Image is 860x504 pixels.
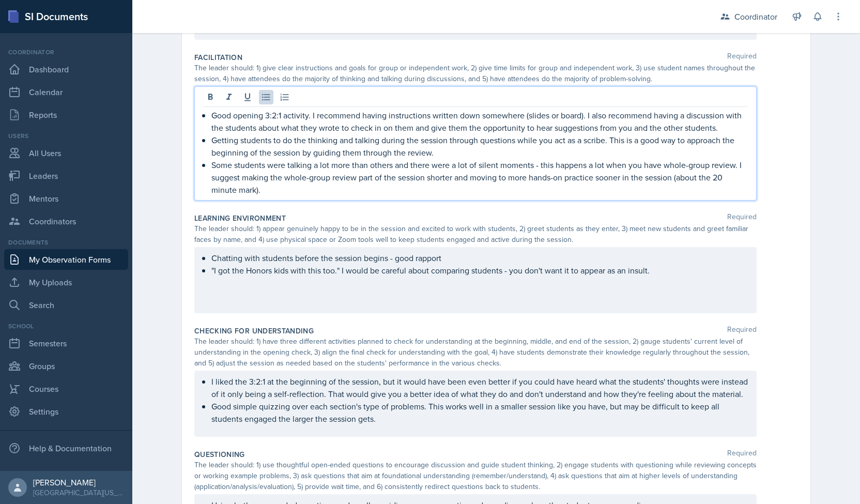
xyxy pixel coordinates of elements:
span: Required [727,52,757,63]
div: [PERSON_NAME] [33,477,124,487]
div: Documents [4,238,128,247]
div: School [4,322,128,331]
a: Semesters [4,333,128,354]
p: Chatting with students before the session begins - good rapport [211,252,748,264]
a: Reports [4,104,128,125]
div: The leader should: 1) use thoughtful open-ended questions to encourage discussion and guide stude... [194,460,757,492]
label: Checking for Understanding [194,326,314,336]
div: The leader should: 1) have three different activities planned to check for understanding at the b... [194,336,757,369]
a: Dashboard [4,59,128,80]
a: Search [4,295,128,315]
a: Coordinators [4,211,128,232]
span: Required [727,213,757,223]
a: Mentors [4,188,128,209]
a: All Users [4,143,128,163]
label: Questioning [194,449,245,460]
p: I liked the 3:2:1 at the beginning of the session, but it would have been even better if you coul... [211,375,748,400]
p: "I got the Honors kids with this too." I would be careful about comparing students - you don't wa... [211,264,748,277]
div: [GEOGRAPHIC_DATA][US_STATE] in [GEOGRAPHIC_DATA] [33,487,124,498]
div: The leader should: 1) give clear instructions and goals for group or independent work, 2) give ti... [194,63,757,84]
label: Facilitation [194,52,242,63]
div: Users [4,131,128,141]
div: Coordinator [4,48,128,57]
span: Required [727,449,757,460]
label: Learning Environment [194,213,286,223]
a: Leaders [4,165,128,186]
p: Some students were talking a lot more than others and there were a lot of silent moments - this h... [211,159,748,196]
p: Getting students to do the thinking and talking during the session through questions while you ac... [211,134,748,159]
a: Courses [4,378,128,399]
a: My Observation Forms [4,249,128,270]
a: Groups [4,356,128,376]
a: My Uploads [4,272,128,293]
span: Required [727,326,757,336]
div: The leader should: 1) appear genuinely happy to be in the session and excited to work with studen... [194,223,757,245]
a: Settings [4,401,128,422]
div: Help & Documentation [4,438,128,459]
div: Coordinator [734,10,777,23]
p: Good simple quizzing over each section's type of problems. This works well in a smaller session l... [211,400,748,425]
a: Calendar [4,82,128,102]
p: Good opening 3:2:1 activity. I recommend having instructions written down somewhere (slides or bo... [211,109,748,134]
